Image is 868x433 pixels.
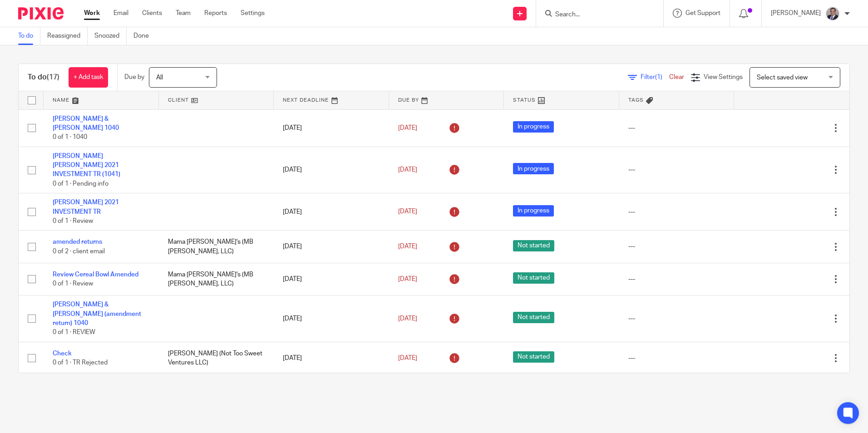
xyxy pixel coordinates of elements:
[686,10,720,16] span: Get Support
[628,354,725,363] div: ---
[274,231,389,263] td: [DATE]
[398,315,417,322] span: [DATE]
[825,6,840,21] img: thumbnail_IMG_0720.jpg
[53,271,138,278] a: Review Cereal Bowl Amended
[398,355,417,361] span: [DATE]
[156,74,163,81] span: All
[69,67,108,88] a: + Add task
[513,272,554,284] span: Not started
[554,11,636,19] input: Search
[142,9,162,18] a: Clients
[398,167,417,173] span: [DATE]
[94,27,127,45] a: Snoozed
[628,165,725,174] div: ---
[204,9,227,18] a: Reports
[628,207,725,216] div: ---
[274,342,389,374] td: [DATE]
[513,163,554,174] span: In progress
[18,27,40,45] a: To do
[18,7,64,20] img: Pixie
[628,242,725,251] div: ---
[159,231,274,263] td: Mama [PERSON_NAME]'s (MB [PERSON_NAME], LLC)
[274,147,389,193] td: [DATE]
[398,209,417,215] span: [DATE]
[641,74,669,80] span: Filter
[669,74,684,80] a: Clear
[28,73,59,82] h1: To do
[84,9,100,18] a: Work
[513,205,554,216] span: In progress
[53,239,102,245] a: amended returns
[47,74,59,81] span: (17)
[159,342,274,374] td: [PERSON_NAME] (Not Too Sweet Ventures LLC)
[398,243,417,250] span: [DATE]
[274,263,389,295] td: [DATE]
[53,116,119,131] a: [PERSON_NAME] & [PERSON_NAME] 1040
[771,9,821,18] p: [PERSON_NAME]
[133,27,156,45] a: Done
[628,314,725,323] div: ---
[513,240,554,251] span: Not started
[53,134,87,140] span: 0 of 1 · 1040
[655,74,662,80] span: (1)
[53,280,93,287] span: 0 of 1 · Review
[274,109,389,147] td: [DATE]
[398,276,417,282] span: [DATE]
[628,98,644,103] span: Tags
[241,9,265,18] a: Settings
[176,9,191,18] a: Team
[513,121,554,133] span: In progress
[274,295,389,342] td: [DATE]
[53,301,141,326] a: [PERSON_NAME] & [PERSON_NAME] (amendment return) 1040
[704,74,743,80] span: View Settings
[53,218,93,224] span: 0 of 1 · Review
[47,27,88,45] a: Reassigned
[53,153,120,178] a: [PERSON_NAME] [PERSON_NAME] 2021 INVESTMENT TR (1041)
[53,359,108,366] span: 0 of 1 · TR Rejected
[53,181,108,187] span: 0 of 1 · Pending info
[53,329,95,335] span: 0 of 1 · REVIEW
[757,74,808,81] span: Select saved view
[274,193,389,231] td: [DATE]
[628,123,725,133] div: ---
[124,73,144,82] p: Due by
[159,263,274,295] td: Mama [PERSON_NAME]'s (MB [PERSON_NAME], LLC)
[513,351,554,363] span: Not started
[53,248,105,255] span: 0 of 2 · client email
[113,9,128,18] a: Email
[513,312,554,323] span: Not started
[53,350,72,357] a: Check
[53,199,119,215] a: [PERSON_NAME] 2021 INVESTMENT TR
[398,125,417,131] span: [DATE]
[628,275,725,284] div: ---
